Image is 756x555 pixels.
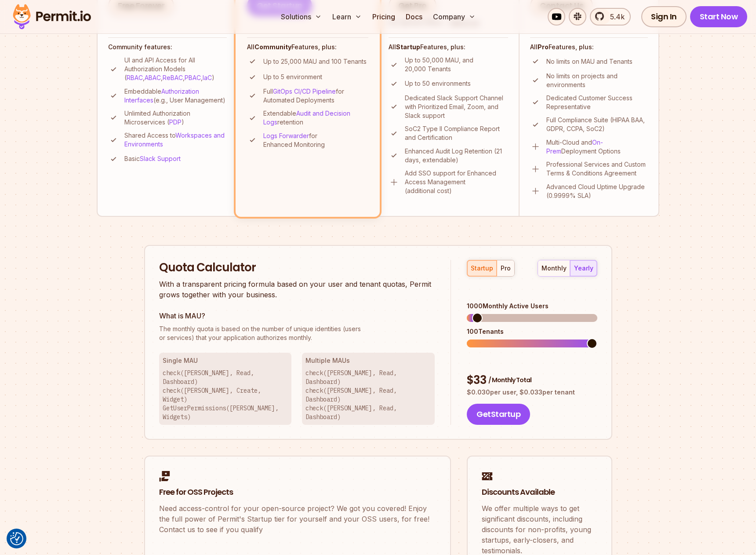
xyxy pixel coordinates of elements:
a: Docs [402,8,426,26]
strong: Startup [396,43,420,51]
button: Company [429,8,479,26]
p: Unlimited Authorization Microservices ( ) [124,109,227,127]
a: On-Prem [546,139,603,155]
span: 5.4k [605,11,625,22]
p: check([PERSON_NAME], Read, Dashboard) check([PERSON_NAME], Read, Dashboard) check([PERSON_NAME], ... [305,369,431,421]
button: Consent Preferences [10,532,23,545]
a: GitOps CI/CD Pipeline [273,88,336,95]
a: Logs Forwarder [263,132,309,139]
h2: Quota Calculator [159,260,435,276]
a: Start Now [690,6,748,27]
h3: Single MAU [163,356,288,365]
p: for Enhanced Monitoring [263,131,368,149]
p: Up to 50,000 MAU, and 20,000 Tenants [405,56,508,73]
p: Up to 50 environments [405,79,471,88]
p: Full Compliance Suite (HIPAA BAA, GDPR, CCPA, SoC2) [546,116,648,133]
a: Authorization Interfaces [124,88,199,104]
p: Multi-Cloud and Deployment Options [546,138,648,156]
p: Advanced Cloud Uptime Upgrade (0.9999% SLA) [546,183,648,200]
img: Revisit consent button [10,532,23,545]
div: 100 Tenants [467,327,597,336]
a: Sign In [641,6,687,27]
a: Slack Support [140,155,181,162]
span: / Monthly Total [488,376,531,384]
h4: All Features, plus: [530,43,648,51]
h4: All Features, plus: [247,43,368,51]
p: Dedicated Customer Success Representative [546,94,648,111]
div: $ 33 [467,372,597,388]
a: Pricing [369,8,399,26]
p: No limits on MAU and Tenants [546,57,632,66]
p: Embeddable (e.g., User Management) [124,87,227,105]
p: check([PERSON_NAME], Read, Dashboard) check([PERSON_NAME], Create, Widget) GetUserPermissions([PE... [163,369,288,421]
a: PDP [169,118,182,126]
p: Up to 5 environment [263,73,322,81]
p: Basic [124,154,181,163]
a: PBAC [185,74,201,81]
a: 5.4k [590,8,631,26]
div: monthly [542,264,567,273]
strong: Pro [538,43,549,51]
h2: Discounts Available [482,487,597,498]
p: SoC2 Type II Compliance Report and Certification [405,124,508,142]
h4: All Features, plus: [389,43,508,51]
h3: Multiple MAUs [305,356,431,365]
p: or services) that your application authorizes monthly. [159,325,435,342]
img: Permit logo [9,2,95,32]
h4: Community features: [108,43,227,51]
p: Need access-control for your open-source project? We got you covered! Enjoy the full power of Per... [159,503,436,535]
p: UI and API Access for All Authorization Models ( , , , , ) [124,56,227,82]
a: Audit and Decision Logs [263,110,350,126]
p: No limits on projects and environments [546,72,648,89]
p: Add SSO support for Enhanced Access Management (additional cost) [405,169,508,195]
strong: Community [254,43,291,51]
p: $ 0.030 per user, $ 0.033 per tenant [467,388,597,397]
button: GetStartup [467,404,530,425]
p: Up to 25,000 MAU and 100 Tenants [263,57,367,66]
a: ReBAC [163,74,183,81]
a: RBAC [127,74,143,81]
h2: Free for OSS Projects [159,487,436,498]
p: Full for Automated Deployments [263,87,368,105]
div: 1000 Monthly Active Users [467,302,597,310]
span: The monthly quota is based on the number of unique identities (users [159,325,435,333]
button: Learn [329,8,365,26]
p: Shared Access to [124,131,227,149]
h3: What is MAU? [159,310,435,321]
p: Professional Services and Custom Terms & Conditions Agreement [546,160,648,178]
a: IaC [203,74,212,81]
p: Enhanced Audit Log Retention (21 days, extendable) [405,147,508,164]
div: pro [501,264,511,273]
p: Dedicated Slack Support Channel with Prioritized Email, Zoom, and Slack support [405,94,508,120]
button: Solutions [277,8,325,26]
a: ABAC [145,74,161,81]
p: Extendable retention [263,109,368,127]
p: With a transparent pricing formula based on your user and tenant quotas, Permit grows together wi... [159,279,435,300]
